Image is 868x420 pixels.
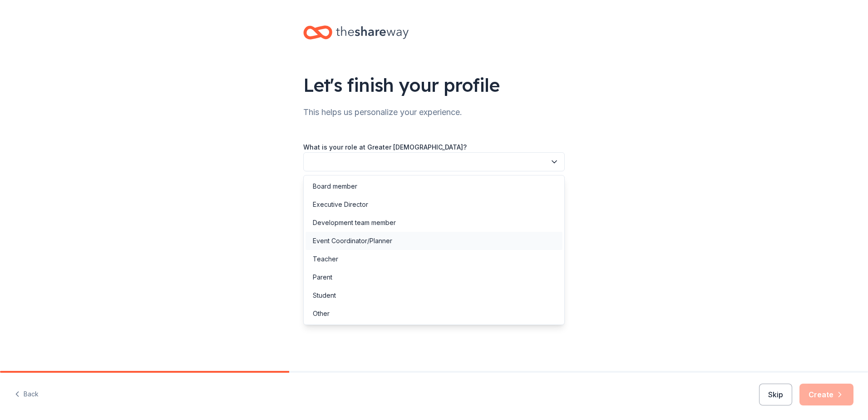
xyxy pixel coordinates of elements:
div: Board member [313,181,357,192]
div: Student [313,290,336,301]
div: Development team member [313,217,396,228]
div: Executive Director [313,199,368,210]
div: Parent [313,272,332,283]
div: Other [313,308,330,319]
div: Event Coordinator/Planner [313,235,392,246]
div: Teacher [313,254,338,265]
